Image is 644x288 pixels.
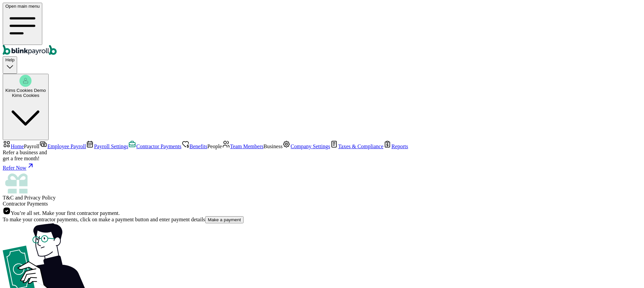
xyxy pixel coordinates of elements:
[3,3,42,45] button: Open main menu
[136,143,181,149] span: Contractor Payments
[222,143,264,149] a: Team Members
[3,150,641,162] div: Refer a business and get a free month!
[47,143,86,149] span: Employee Payroll
[3,162,641,171] a: Refer Now
[11,210,120,216] span: You’re all set. Make your first contractor payment.
[205,216,244,223] button: Make a payment
[5,93,46,98] div: Kims Cookies
[290,143,330,149] span: Company Settings
[5,57,14,62] span: Help
[383,143,408,149] a: Reports
[86,143,128,149] a: Payroll Settings
[3,195,14,200] span: T&C
[24,195,56,200] span: Privacy Policy
[24,143,39,149] span: Payroll
[338,143,383,149] span: Taxes & Compliance
[128,143,181,149] a: Contractor Payments
[190,143,207,149] span: Benefits
[263,143,282,149] span: Business
[282,143,330,149] a: Company Settings
[207,143,222,149] span: People
[532,216,644,288] iframe: Chat Widget
[3,217,205,222] span: To make your contractor payments, click on make a payment button and enter payment details
[391,143,408,149] span: Reports
[39,143,86,149] a: Employee Payroll
[181,143,207,149] a: Benefits
[3,3,641,56] nav: Global
[230,143,264,149] span: Team Members
[11,143,24,149] span: Home
[3,195,56,200] span: and
[3,201,48,207] span: Contractor Payments
[3,143,24,149] a: Home
[330,143,383,149] a: Taxes & Compliance
[5,88,46,93] span: Kims Cookies Demo
[94,143,128,149] span: Payroll Settings
[3,74,49,140] button: Kims Cookies DemoKims Cookies
[3,56,17,73] button: Help
[3,140,641,201] nav: Sidebar
[5,4,40,9] span: Open main menu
